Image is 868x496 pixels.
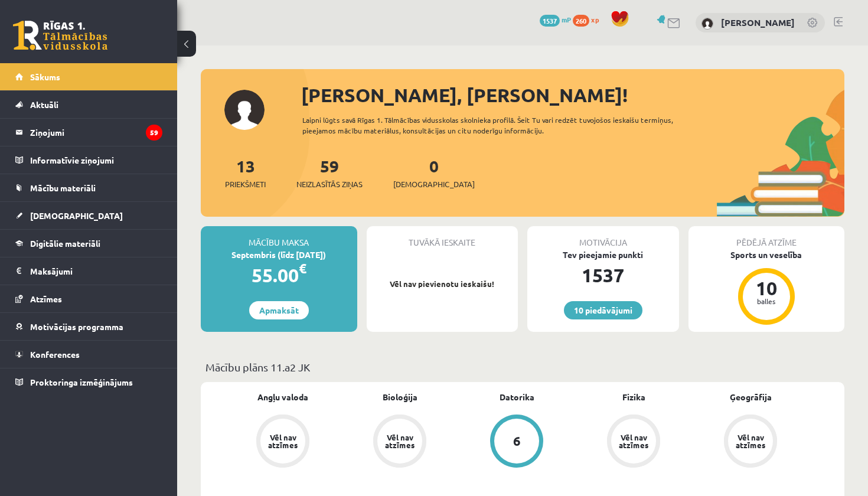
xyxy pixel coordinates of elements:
div: Laipni lūgts savā Rīgas 1. Tālmācības vidusskolas skolnieka profilā. Šeit Tu vari redzēt tuvojošo... [302,115,688,136]
a: Mācību materiāli [15,174,162,201]
span: Aktuāli [30,99,58,110]
div: Tev pieejamie punkti [527,249,679,261]
a: Datorika [500,391,534,403]
a: 59Neizlasītās ziņas [296,155,363,190]
a: Vēl nav atzīmes [692,415,809,470]
a: Sports un veselība 10 balles [688,249,845,327]
a: Vēl nav atzīmes [341,415,458,470]
div: 6 [513,435,521,448]
div: Vēl nav atzīmes [617,433,650,449]
a: Informatīvie ziņojumi [15,146,162,174]
span: Konferences [30,349,80,360]
span: 1537 [540,15,560,27]
img: Viktorija Vargušenko [701,18,713,30]
div: Vēl nav atzīmes [266,433,299,449]
a: 1537 mP [540,15,571,24]
a: Maksājumi [15,257,162,285]
a: 0[DEMOGRAPHIC_DATA] [393,155,475,190]
a: 6 [458,415,575,470]
p: Vēl nav pievienotu ieskaišu! [373,278,513,290]
a: Vēl nav atzīmes [224,415,341,470]
span: xp [591,15,599,24]
a: Apmaksāt [249,301,309,319]
span: Motivācijas programma [30,321,123,332]
a: Proktoringa izmēģinājums [15,368,162,396]
div: Pēdējā atzīme [688,226,845,249]
div: Septembris (līdz [DATE]) [201,249,357,261]
div: Tuvākā ieskaite [367,226,518,249]
div: [PERSON_NAME], [PERSON_NAME]! [301,81,844,109]
span: [DEMOGRAPHIC_DATA] [393,178,475,190]
div: Vēl nav atzīmes [383,433,416,449]
span: Sākums [30,71,60,82]
a: Aktuāli [15,91,162,118]
a: Atzīmes [15,285,162,312]
span: [DEMOGRAPHIC_DATA] [30,210,123,221]
span: Digitālie materiāli [30,238,100,249]
legend: Informatīvie ziņojumi [30,146,162,174]
a: Vēl nav atzīmes [575,415,692,470]
span: € [299,260,306,277]
a: Fizika [622,391,645,403]
span: 260 [573,15,589,27]
a: Angļu valoda [257,391,308,403]
a: [PERSON_NAME] [721,17,795,28]
a: Sākums [15,63,162,90]
div: Sports un veselība [688,249,845,261]
a: Bioloģija [383,391,417,403]
div: 1537 [527,261,679,289]
a: [DEMOGRAPHIC_DATA] [15,202,162,229]
p: Mācību plāns 11.a2 JK [205,359,840,375]
a: Ziņojumi59 [15,119,162,146]
span: Neizlasītās ziņas [296,178,363,190]
div: 10 [749,279,784,298]
a: Motivācijas programma [15,313,162,340]
a: Digitālie materiāli [15,230,162,257]
span: Atzīmes [30,293,62,304]
span: Mācību materiāli [30,182,96,193]
div: 55.00 [201,261,357,289]
a: Konferences [15,341,162,368]
a: Rīgas 1. Tālmācības vidusskola [13,21,107,50]
i: 59 [146,125,162,141]
span: mP [562,15,571,24]
div: Vēl nav atzīmes [734,433,767,449]
a: Ģeogrāfija [730,391,772,403]
span: Priekšmeti [225,178,266,190]
legend: Ziņojumi [30,119,162,146]
a: 10 piedāvājumi [564,301,642,319]
div: balles [749,298,784,305]
a: 13Priekšmeti [225,155,266,190]
div: Mācību maksa [201,226,357,249]
a: 260 xp [573,15,605,24]
legend: Maksājumi [30,257,162,285]
span: Proktoringa izmēģinājums [30,377,133,387]
div: Motivācija [527,226,679,249]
